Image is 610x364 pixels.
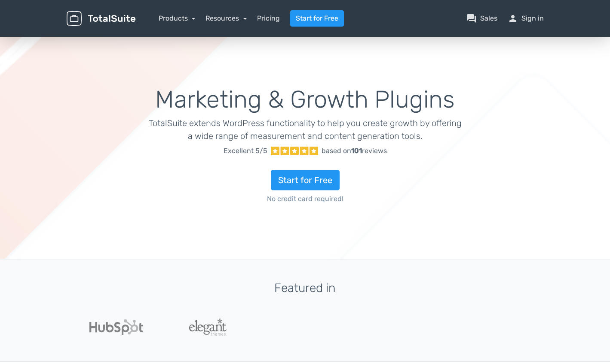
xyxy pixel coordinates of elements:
img: ElegantThemes [189,319,227,336]
a: Products [159,14,196,22]
strong: 101 [351,147,362,155]
h1: Marketing & Growth Plugins [148,87,462,113]
span: person [508,13,518,24]
a: Start for Free [271,170,340,190]
p: TotalSuite extends WordPress functionality to help you create growth by offering a wide range of ... [148,117,462,142]
span: question_answer [466,13,477,24]
span: Excellent 5/5 [224,146,267,156]
div: based on reviews [322,146,387,156]
a: Start for Free [290,10,344,27]
h3: Featured in [67,282,544,295]
a: Pricing [257,13,280,24]
a: question_answerSales [466,13,497,24]
img: TotalSuite for WordPress [67,11,135,26]
img: Hubspot [89,319,143,335]
a: personSign in [508,13,544,24]
span: No credit card required! [148,194,462,204]
a: Resources [205,14,247,22]
a: Excellent 5/5 based on101reviews [148,142,462,159]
